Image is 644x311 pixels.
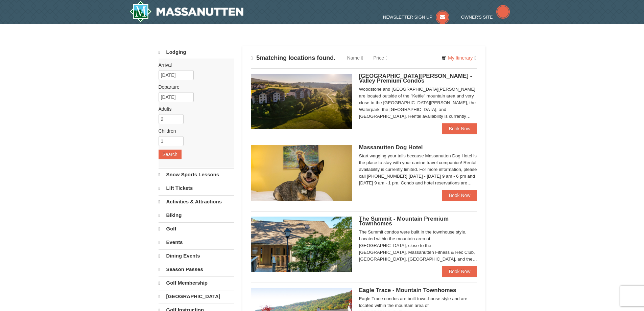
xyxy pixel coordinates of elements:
span: Owner's Site [461,15,493,20]
a: Book Now [442,266,477,277]
a: [GEOGRAPHIC_DATA] [159,290,234,303]
img: Massanutten Resort Logo [129,1,244,22]
a: Price [368,51,392,65]
label: Arrival [159,62,229,68]
img: 27428181-5-81c892a3.jpg [251,145,352,201]
a: Golf Membership [159,276,234,289]
button: Search [159,150,182,159]
a: Golf [159,222,234,235]
img: 19219034-1-0eee7e00.jpg [251,217,352,272]
a: Newsletter Sign Up [383,15,449,20]
a: Snow Sports Lessons [159,168,234,181]
div: Woodstone and [GEOGRAPHIC_DATA][PERSON_NAME] are located outside of the "Kettle" mountain area an... [359,86,477,120]
a: Activities & Attractions [159,195,234,208]
a: Book Now [442,123,477,134]
label: Departure [159,84,229,90]
a: My Itinerary [437,53,480,63]
label: Adults [159,106,229,112]
a: Name [342,51,368,65]
span: [GEOGRAPHIC_DATA][PERSON_NAME] - Valley Premium Condos [359,73,472,84]
span: Eagle Trace - Mountain Townhomes [359,287,456,293]
span: Massanutten Dog Hotel [359,144,423,151]
a: Biking [159,209,234,222]
a: Events [159,236,234,249]
img: 19219041-4-ec11c166.jpg [251,74,352,129]
label: Children [159,128,229,134]
a: Dining Events [159,249,234,262]
span: Newsletter Sign Up [383,15,432,20]
a: Book Now [442,190,477,201]
span: The Summit - Mountain Premium Townhomes [359,216,449,227]
a: Season Passes [159,263,234,276]
div: Start wagging your tails because Massanutten Dog Hotel is the place to stay with your canine trav... [359,153,477,186]
div: The Summit condos were built in the townhouse style. Located within the mountain area of [GEOGRAP... [359,229,477,263]
a: Massanutten Resort [129,1,244,22]
a: Owner's Site [461,15,510,20]
a: Lodging [159,46,234,59]
a: Lift Tickets [159,182,234,195]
